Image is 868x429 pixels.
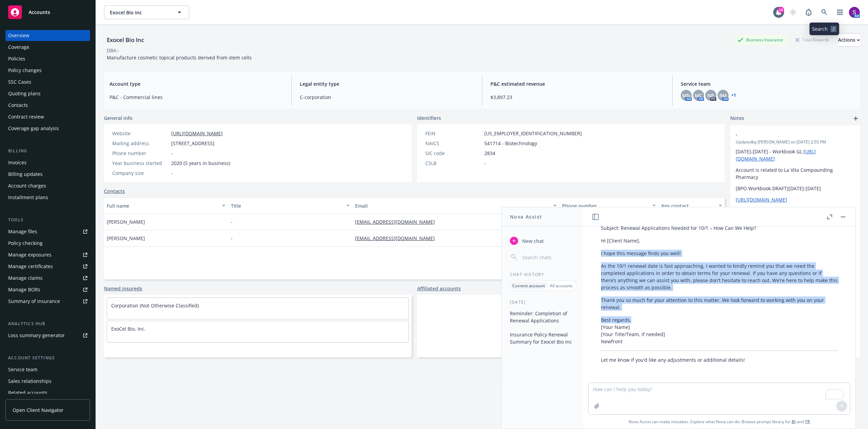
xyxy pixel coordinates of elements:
[719,92,727,99] span: RM
[228,197,352,214] button: Title
[601,224,838,232] p: Subject: Renewal Applications Needed for 10/1 – How Can We Help?
[171,160,230,167] span: 2020 (5 years in business)
[109,94,283,101] span: P&C - Commercial lines
[792,419,796,425] a: BI
[104,188,125,195] a: Contacts
[5,320,90,327] div: Analytics hub
[484,160,486,167] span: -
[8,226,37,237] div: Manage files
[730,125,860,209] div: -Updatedby [PERSON_NAME] on [DATE] 2:55 PM[DATE]-[DATE] - Workbook GL:[URL][DOMAIN_NAME]Account i...
[734,36,786,44] div: Business Insurance
[8,387,47,398] div: Related accounts
[5,100,90,111] a: Contacts
[8,238,43,249] div: Policy checking
[171,169,173,177] span: -
[484,140,537,147] span: 541714 - Biotechnology
[8,330,65,341] div: Loss summary generator
[5,180,90,191] a: Account charges
[5,88,90,99] a: Quoting plans
[682,92,690,99] span: MN
[5,148,90,154] div: Billing
[818,5,831,19] a: Search
[5,249,90,260] a: Manage exposures
[112,140,168,147] div: Mailing address
[8,180,46,191] div: Account charges
[5,238,90,249] a: Policy checking
[5,42,90,53] a: Coverage
[107,202,218,209] div: Full name
[730,114,744,123] span: Notes
[792,36,833,44] div: Total Rewards
[731,93,736,97] a: +1
[417,285,461,292] a: Affiliated accounts
[107,54,252,61] span: Manufacture cosmetic topical products derived from stem cells
[425,160,482,167] div: CSLB
[8,77,31,87] div: SSC Cases
[104,5,189,19] button: Exocel Bio Inc
[355,219,440,225] a: [EMAIL_ADDRESS][DOMAIN_NAME]
[355,235,440,241] a: [EMAIL_ADDRESS][DOMAIN_NAME]
[425,140,482,147] div: NAICS
[5,111,90,122] a: Contract review
[736,131,837,138] span: -
[8,123,59,134] div: Coverage gap analysis
[8,376,52,387] div: Sales relationships
[8,65,42,76] div: Policy changes
[8,42,29,53] div: Coverage
[8,273,43,283] div: Manage claims
[601,250,838,257] p: I hope this message finds you well!
[5,273,90,283] a: Manage claims
[5,387,90,398] a: Related accounts
[171,150,173,157] span: -
[502,299,583,305] div: [DATE]
[352,197,559,214] button: Email
[109,80,283,87] span: Account type
[5,123,90,134] a: Coverage gap analysis
[736,148,854,162] p: [DATE]-[DATE] - Workbook GL:
[104,114,133,122] span: General info
[484,130,582,137] span: [US_EMPLOYER_IDENTIFICATION_NUMBER]
[112,150,168,157] div: Phone number
[601,316,838,345] p: Best regards, [Your Name] [Your Title/Team, if needed] Newfront
[5,217,90,223] div: Tools
[521,237,544,245] span: New chat
[550,283,573,289] p: All accounts
[695,92,702,99] span: MC
[231,218,233,225] span: -
[736,139,854,145] span: Updated by [PERSON_NAME] on [DATE] 2:55 PM
[484,150,495,157] span: 2834
[601,296,838,311] p: Thank you so much for your attention to this matter. We look forward to working with you on your ...
[5,157,90,168] a: Invoices
[490,80,664,87] span: P&C estimated revenue
[110,9,169,16] span: Exocel Bio Inc
[5,3,90,22] a: Accounts
[778,7,784,13] div: 16
[601,237,838,244] p: Hi [Client Name],
[5,65,90,76] a: Policy changes
[736,196,787,203] a: [URL][DOMAIN_NAME]
[5,169,90,180] a: Billing updates
[5,261,90,272] a: Manage certificates
[5,376,90,387] a: Sales relationships
[171,130,223,137] a: [URL][DOMAIN_NAME]
[5,355,90,361] div: Account settings
[802,5,815,19] a: Report a Bug
[8,364,38,375] div: Service team
[107,47,119,54] div: DBA: -
[589,383,850,414] textarea: To enrich screen reader interactions, please activate Accessibility in Grammarly extension settings
[849,7,860,18] img: photo
[507,329,578,347] button: Insurance Policy Renewal Summary for Exocel Bio Inc
[112,160,168,167] div: Year business started
[736,185,854,192] p: [BPO Workbook DRAFT][DATE]-[DATE]
[8,261,53,272] div: Manage certificates
[417,114,441,122] span: Identifiers
[805,419,810,425] a: TR
[231,235,233,242] span: -
[833,5,847,19] a: Switch app
[425,130,482,137] div: FEIN
[355,202,549,209] div: Email
[112,169,168,177] div: Company size
[29,10,50,15] span: Accounts
[661,202,715,209] div: Key contact
[107,235,145,242] span: [PERSON_NAME]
